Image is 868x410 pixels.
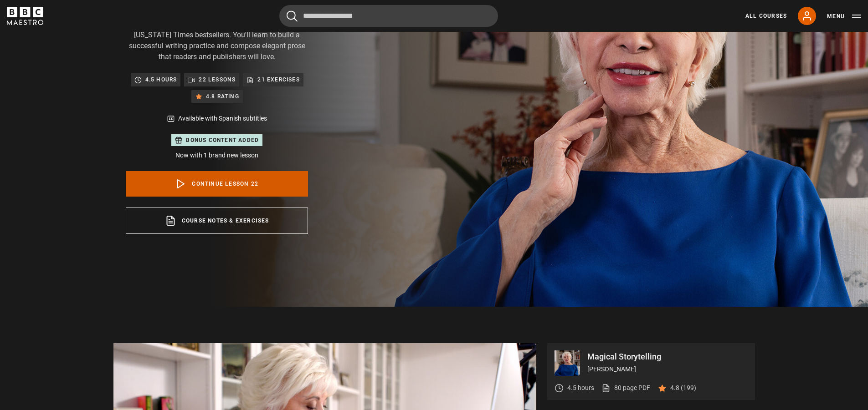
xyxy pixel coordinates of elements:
a: Course notes & exercises [126,208,308,234]
a: 80 page PDF [601,383,650,393]
button: Toggle navigation [827,12,861,21]
a: All Courses [745,12,787,20]
p: 4.8 (199) [670,383,696,393]
svg: BBC Maestro [7,7,43,25]
p: 4.5 hours [567,383,594,393]
p: 22 lessons [199,75,236,84]
p: 4.5 hours [145,75,177,84]
p: Write an extraordinary story with the author of 20 [US_STATE] Times bestsellers. You'll learn to ... [126,19,308,62]
a: Continue lesson 22 [126,171,308,197]
p: 4.8 rating [206,92,239,101]
input: Search [279,5,498,27]
p: Available with Spanish subtitles [178,114,267,123]
button: Submit the search query [287,10,298,22]
p: Now with 1 brand new lesson [126,151,308,160]
p: [PERSON_NAME] [587,364,748,374]
p: 21 exercises [257,75,299,84]
p: Magical Storytelling [587,353,748,361]
p: Bonus content added [186,136,259,144]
